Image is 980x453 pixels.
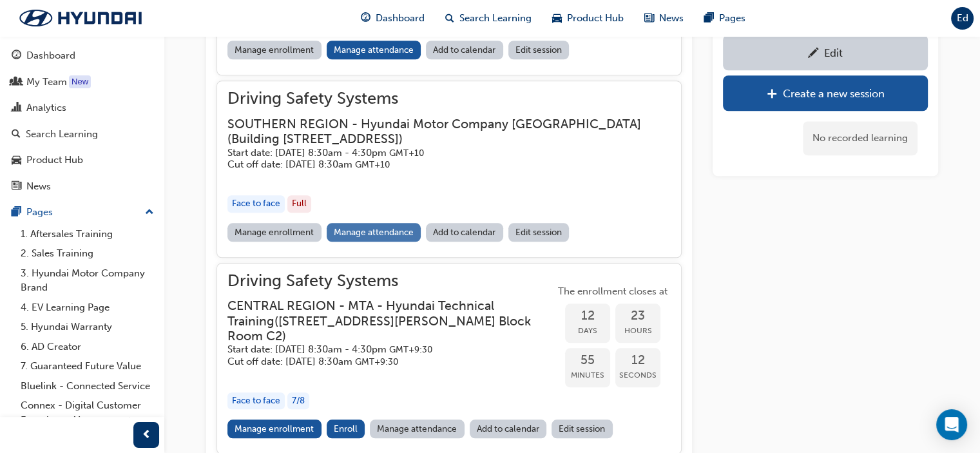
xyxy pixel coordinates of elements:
[26,48,75,63] div: Dashboard
[508,223,570,242] a: Edit session
[459,11,532,26] span: Search Learning
[5,96,159,120] a: Analytics
[26,101,66,115] div: Analytics
[542,5,634,32] a: car-iconProduct Hub
[227,223,322,242] a: Manage enrollment
[5,70,159,94] a: My Team
[445,10,454,26] span: search-icon
[12,129,21,140] span: search-icon
[15,264,159,298] a: 3. Hyundai Motor Company Brand
[227,392,285,410] div: Face to face
[644,10,654,26] span: news-icon
[426,223,503,242] a: Add to calendar
[227,147,650,159] h5: Start date: [DATE] 8:30am - 4:30pm
[227,159,650,171] h5: Cut off date: [DATE] 8:30am
[5,41,159,200] button: DashboardMy TeamAnalyticsSearch LearningProduct HubNews
[552,10,562,26] span: car-icon
[435,5,542,32] a: search-iconSearch Learning
[565,368,610,383] span: Minutes
[15,376,159,396] a: Bluelink - Connected Service
[15,298,159,318] a: 4. EV Learning Page
[704,10,714,26] span: pages-icon
[227,419,322,438] a: Manage enrollment
[227,92,671,246] button: Driving Safety SystemsSOUTHERN REGION - Hyundai Motor Company [GEOGRAPHIC_DATA](Building [STREET_...
[634,5,694,32] a: news-iconNews
[565,353,610,368] span: 55
[227,41,322,59] a: Manage enrollment
[723,35,928,70] a: Edit
[659,11,684,26] span: News
[5,200,159,224] button: Pages
[565,309,610,323] span: 12
[824,46,843,59] div: Edit
[26,205,53,220] div: Pages
[5,44,159,68] a: Dashboard
[351,5,435,32] a: guage-iconDashboard
[555,284,671,299] span: The enrollment closes at
[12,155,21,166] span: car-icon
[145,204,154,221] span: up-icon
[227,274,671,444] button: Driving Safety SystemsCENTRAL REGION - MTA - Hyundai Technical Training([STREET_ADDRESS][PERSON_N...
[227,343,534,356] h5: Start date: [DATE] 8:30am - 4:30pm
[327,41,421,59] a: Manage attendance
[951,7,974,30] button: Ed
[803,121,918,155] div: No recorded learning
[12,207,21,218] span: pages-icon
[615,323,660,338] span: Hours
[227,274,555,289] span: Driving Safety Systems
[15,396,159,430] a: Connex - Digital Customer Experience Management
[26,179,51,194] div: News
[389,148,424,159] span: Australian Eastern Standard Time GMT+10
[69,75,91,88] div: Tooltip anchor
[615,353,660,368] span: 12
[12,77,21,88] span: people-icon
[334,423,358,434] span: Enroll
[327,223,421,242] a: Manage attendance
[426,41,503,59] a: Add to calendar
[936,409,967,440] div: Open Intercom Messenger
[327,419,365,438] button: Enroll
[26,127,98,142] div: Search Learning
[615,368,660,383] span: Seconds
[376,11,425,26] span: Dashboard
[15,356,159,376] a: 7. Guaranteed Future Value
[12,50,21,62] span: guage-icon
[5,122,159,146] a: Search Learning
[15,224,159,244] a: 1. Aftersales Training
[552,419,613,438] a: Edit session
[12,181,21,193] span: news-icon
[227,92,671,106] span: Driving Safety Systems
[5,148,159,172] a: Product Hub
[227,356,534,368] h5: Cut off date: [DATE] 8:30am
[355,159,390,170] span: Australian Eastern Standard Time GMT+10
[227,117,650,147] h3: SOUTHERN REGION - Hyundai Motor Company [GEOGRAPHIC_DATA] ( Building [STREET_ADDRESS] )
[15,244,159,264] a: 2. Sales Training
[142,427,151,443] span: prev-icon
[287,195,311,213] div: Full
[227,195,285,213] div: Face to face
[508,41,570,59] a: Edit session
[5,175,159,198] a: News
[361,10,370,26] span: guage-icon
[723,75,928,111] a: Create a new session
[567,11,624,26] span: Product Hub
[389,344,432,355] span: Australian Central Standard Time GMT+9:30
[370,419,465,438] a: Manage attendance
[808,48,819,61] span: pencil-icon
[15,337,159,357] a: 6. AD Creator
[6,5,155,32] img: Trak
[767,88,778,101] span: plus-icon
[287,392,309,410] div: 7 / 8
[957,11,968,26] span: Ed
[12,102,21,114] span: chart-icon
[615,309,660,323] span: 23
[719,11,745,26] span: Pages
[227,298,534,343] h3: CENTRAL REGION - MTA - Hyundai Technical Training ( [STREET_ADDRESS][PERSON_NAME] Block Room C2 )
[26,75,67,90] div: My Team
[694,5,756,32] a: pages-iconPages
[565,323,610,338] span: Days
[15,317,159,337] a: 5. Hyundai Warranty
[783,87,885,100] div: Create a new session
